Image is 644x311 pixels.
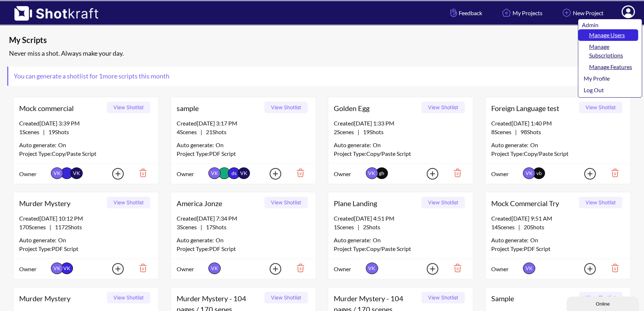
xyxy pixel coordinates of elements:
a: New Project [555,3,609,22]
span: Owner [334,265,364,273]
span: Auto generate: [19,141,58,149]
img: Hand Icon [449,7,459,19]
button: View Shotlist [579,292,622,303]
button: View Shotlist [107,102,150,113]
span: 1172 Shots [51,223,82,230]
span: On [216,236,224,244]
img: Trash Icon [285,262,310,274]
span: | [19,128,69,136]
span: 2 Shots [359,223,380,230]
span: ds [228,167,240,179]
img: Trash Icon [442,167,467,179]
span: Mock commercial [19,103,104,114]
span: You can generate a shotlist for [8,67,175,86]
span: 1 Scenes [334,223,358,230]
span: Auto generate: [334,141,373,149]
span: 20 Shots [520,223,544,230]
span: 8 Scenes [491,128,515,135]
span: Foreign Language test [491,103,576,114]
div: Project Type: Copy/Paste Script [491,149,625,158]
span: Auto generate: [177,141,216,149]
span: On [216,141,224,149]
span: VK [523,167,535,179]
a: My Profile [578,73,638,84]
span: VK [208,263,221,274]
span: VK [523,263,535,274]
a: Manage Features [578,61,638,73]
div: Project Type: Copy/Paste Script [19,149,153,158]
img: Add Icon [258,166,284,182]
span: On [373,236,381,244]
span: vb [536,170,542,176]
div: Project Type: Copy/Paste Script [334,149,467,158]
span: Mock Commercial Try [491,198,576,209]
span: VK [208,167,221,179]
span: VK [51,263,63,274]
span: VK [238,167,250,179]
div: Created [DATE] 3:17 PM [177,119,310,128]
div: Project Type: PDF Script [177,244,310,253]
span: 17 Shots [202,223,226,230]
button: View Shotlist [579,197,622,208]
img: Add Icon [101,166,126,182]
span: 4 Scenes [177,128,200,135]
span: sample [177,103,262,114]
img: Add Icon [415,261,441,277]
span: 170 Scenes [19,223,49,230]
iframe: chat widget [567,295,640,311]
button: View Shotlist [422,102,465,113]
div: Project Type: PDF Script [177,149,310,158]
span: Golden Egg [334,103,419,114]
span: Owner [334,170,364,178]
span: America Jonze [177,198,262,209]
span: 21 Shots [202,128,226,135]
span: VK [70,167,83,179]
span: 2 Scenes [334,128,358,135]
a: Manage Subscriptions [578,41,638,61]
button: View Shotlist [264,102,308,113]
span: Auto generate: [177,236,216,244]
span: Owner [491,170,521,178]
div: Admin [582,21,638,29]
span: | [177,128,226,136]
a: Log Out [578,84,638,96]
span: Murder Mystery [19,198,104,209]
div: Created [DATE] 9:51 AM [491,214,625,223]
img: Trash Icon [285,167,310,179]
button: View Shotlist [422,197,465,208]
span: 14 Scenes [491,223,518,230]
span: On [530,236,538,244]
span: Owner [19,265,49,273]
span: Plane Landing [334,198,419,209]
span: Sample [491,293,576,304]
a: My Projects [495,3,548,22]
span: VK [61,263,73,274]
span: Auto generate: [491,141,530,149]
div: Never miss a shot. Always make your day. [7,47,640,59]
span: On [58,236,66,244]
span: VK [366,263,378,274]
img: Add Icon [258,261,284,277]
img: Add Icon [415,166,441,182]
button: View Shotlist [264,292,308,303]
div: Created [DATE] 4:51 PM [334,214,467,223]
span: 1 Scenes [19,128,43,135]
span: 98 Shots [517,128,541,135]
span: | [334,223,380,231]
img: Add Icon [561,7,573,19]
img: Trash Icon [442,262,467,274]
div: Created [DATE] 1:40 PM [491,119,625,128]
span: | [334,128,384,136]
span: Owner [491,265,521,273]
span: | [19,223,82,231]
button: View Shotlist [422,292,465,303]
div: Project Type: Copy/Paste Script [334,244,467,253]
img: Trash Icon [128,167,153,179]
img: Add Icon [101,261,126,277]
span: Auto generate: [19,236,58,244]
span: 3 Scenes [177,223,200,230]
span: On [373,141,381,149]
img: Trash Icon [600,262,625,274]
div: Created [DATE] 7:34 PM [177,214,310,223]
div: Project Type: PDF Script [19,244,153,253]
